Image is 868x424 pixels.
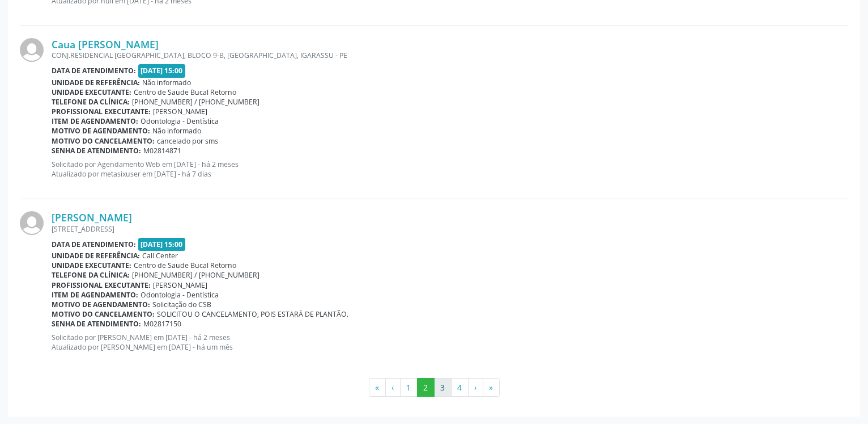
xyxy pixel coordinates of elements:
b: Senha de atendimento: [52,319,141,329]
b: Motivo do cancelamento: [52,309,155,319]
b: Unidade executante: [52,87,131,97]
b: Profissional executante: [52,280,151,290]
b: Data de atendimento: [52,66,136,75]
span: M02817150 [143,319,181,329]
button: Go to previous page [385,378,401,397]
b: Motivo do cancelamento: [52,136,155,146]
span: Centro de Saude Bucal Retorno [134,87,236,97]
span: SOLICITOU O CANCELAMENTO, POIS ESTARÁ DE PLANTÃO. [157,309,348,319]
span: [PHONE_NUMBER] / [PHONE_NUMBER] [132,97,259,107]
b: Motivo de agendamento: [52,126,150,136]
a: Caua [PERSON_NAME] [52,38,159,51]
span: [PHONE_NUMBER] / [PHONE_NUMBER] [132,270,259,280]
b: Telefone da clínica: [52,97,130,107]
span: Solicitação do CSB [152,300,211,309]
b: Data de atendimento: [52,240,136,249]
p: Solicitado por [PERSON_NAME] em [DATE] - há 2 meses Atualizado por [PERSON_NAME] em [DATE] - há u... [52,333,848,352]
span: Centro de Saude Bucal Retorno [134,261,236,270]
span: [PERSON_NAME] [153,280,207,290]
span: [DATE] 15:00 [138,238,186,251]
button: Go to first page [369,378,386,397]
span: [PERSON_NAME] [153,107,207,116]
button: Go to page 2 [417,378,435,397]
div: [STREET_ADDRESS] [52,224,848,234]
b: Motivo de agendamento: [52,300,150,309]
img: img [20,38,44,62]
span: Odontologia - Dentística [141,116,219,126]
b: Unidade de referência: [52,251,140,261]
button: Go to page 3 [434,378,452,397]
b: Item de agendamento: [52,290,138,300]
b: Profissional executante: [52,107,151,116]
b: Item de agendamento: [52,116,138,126]
span: Não informado [142,78,191,87]
p: Solicitado por Agendamento Web em [DATE] - há 2 meses Atualizado por metasixuser em [DATE] - há 7... [52,159,848,179]
span: cancelado por sms [157,136,218,146]
b: Unidade de referência: [52,78,140,87]
button: Go to last page [483,378,500,397]
button: Go to page 4 [451,378,469,397]
div: CONJ.RESIDENCIAL [GEOGRAPHIC_DATA], BLOCO 9-B, [GEOGRAPHIC_DATA], IGARASSU - PE [52,51,848,60]
span: Não informado [152,126,201,136]
b: Telefone da clínica: [52,270,130,280]
ul: Pagination [20,378,848,397]
a: [PERSON_NAME] [52,211,132,224]
span: Odontologia - Dentística [141,290,219,300]
span: [DATE] 15:00 [138,64,186,77]
button: Go to page 1 [400,378,418,397]
img: img [20,211,44,235]
b: Senha de atendimento: [52,146,141,156]
button: Go to next page [468,378,483,397]
b: Unidade executante: [52,261,131,270]
span: Call Center [142,251,178,261]
span: M02814871 [143,146,181,156]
